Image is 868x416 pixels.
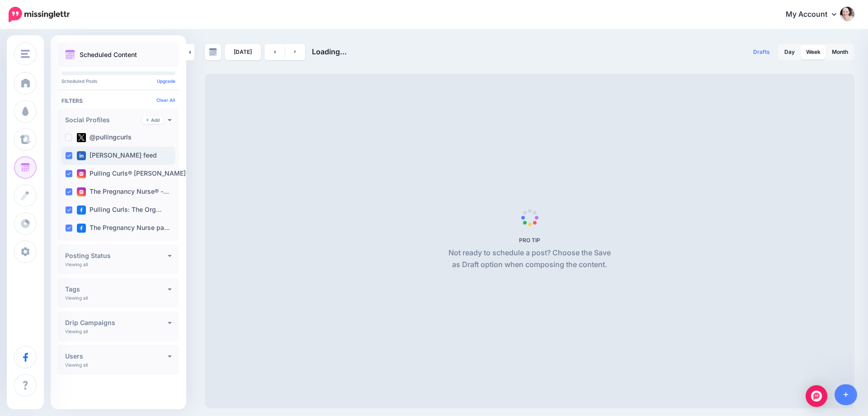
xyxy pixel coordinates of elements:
p: Viewing all [65,262,88,267]
h4: Social Profiles [65,117,142,123]
img: instagram-square.png [77,169,86,178]
span: Drafts [753,49,770,55]
label: The Pregnancy Nurse pa… [77,224,170,233]
a: [DATE] [225,44,261,60]
img: menu.png [21,50,30,58]
a: Drafts [748,44,775,60]
img: linkedin-square.png [77,151,86,160]
p: Scheduled Posts [61,79,175,83]
div: Open Intercom Messenger [806,385,827,407]
h4: Posting Status [65,253,168,259]
span: Loading... [312,47,347,56]
img: Missinglettr [9,7,70,22]
a: My Account [777,4,854,26]
a: Upgrade [157,78,175,84]
img: calendar-grey-darker.png [209,48,217,56]
p: Not ready to schedule a post? Choose the Save as Draft option when composing the content. [445,247,614,271]
p: Viewing all [65,362,88,368]
h4: Tags [65,286,168,292]
label: @pullingcurls [77,133,132,142]
img: facebook-square.png [77,224,86,233]
h4: Filters [61,97,175,104]
p: Scheduled Content [80,52,137,58]
h4: Users [65,353,168,359]
a: Clear All [156,97,175,103]
label: Pulling Curls: The Org… [77,206,162,215]
img: facebook-square.png [77,206,86,215]
label: The Pregnancy Nurse® -… [77,187,169,196]
a: Day [779,45,800,59]
a: Month [826,45,854,59]
img: calendar.png [65,50,75,60]
p: Viewing all [65,295,88,301]
label: Pulling Curls® [PERSON_NAME] … [77,169,193,178]
h5: PRO TIP [445,237,614,244]
img: twitter-square.png [77,133,86,142]
h4: Drip Campaigns [65,320,168,326]
img: instagram-square.png [77,187,86,196]
a: Add [142,116,163,124]
a: Week [801,45,826,59]
label: [PERSON_NAME] feed [77,151,157,160]
p: Viewing all [65,329,88,334]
